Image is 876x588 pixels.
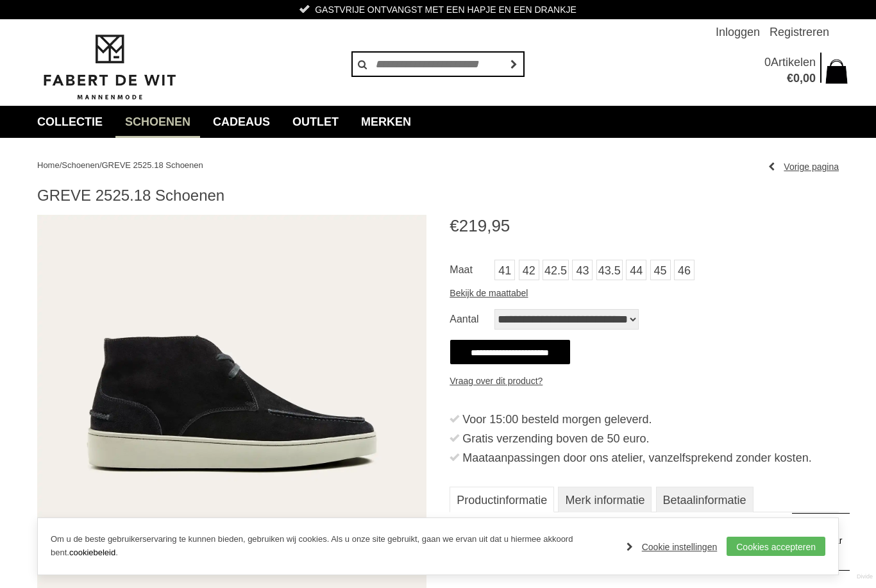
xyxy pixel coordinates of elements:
a: Cookie instellingen [627,537,718,557]
a: Productinformatie [450,487,554,512]
a: Vraag over dit product? [450,371,543,391]
a: 43.5 [596,260,623,280]
a: Merken [351,106,421,138]
a: 43 [572,260,593,280]
a: Bekijk de maattabel [450,283,528,303]
a: Cookies accepteren [727,537,825,556]
span: 00 [803,72,816,85]
div: Voor 15:00 besteld morgen geleverd. [462,410,839,429]
a: 46 [674,260,695,280]
span: € [450,216,459,235]
a: Home [37,160,60,170]
a: Outlet [283,106,348,138]
a: GREVE 2525.18 Schoenen [102,160,203,170]
span: Artikelen [771,56,816,69]
ul: Maat [450,260,839,283]
a: 42 [519,260,539,280]
a: 44 [626,260,646,280]
a: Merk informatie [558,487,652,512]
img: Fabert de Wit [37,33,181,102]
a: 42.5 [543,260,569,280]
span: , [487,216,491,235]
a: cookiebeleid [69,548,115,557]
a: Cadeaus [203,106,280,138]
a: Vorige pagina [768,157,839,176]
a: 41 [494,260,515,280]
span: / [60,160,62,170]
label: Aantal [450,309,494,330]
a: Betaalinformatie [656,487,754,512]
li: Maataanpassingen door ons atelier, vanzelfsprekend zonder kosten. [450,448,839,467]
h1: GREVE 2525.18 Schoenen [37,186,839,205]
a: Divide [857,569,873,585]
span: € [787,72,793,85]
div: Gratis verzending boven de 50 euro. [462,429,839,448]
span: 95 [491,216,510,235]
span: 219 [459,216,487,235]
p: Om u de beste gebruikerservaring te kunnen bieden, gebruiken wij cookies. Als u onze site gebruik... [51,533,614,560]
a: collectie [28,106,112,138]
a: Registreren [770,19,829,45]
a: Schoenen [115,106,200,138]
span: , [800,72,803,85]
span: 0 [793,72,800,85]
a: Inloggen [716,19,760,45]
span: 0 [764,56,771,69]
a: Terug naar boven [792,513,850,571]
span: / [99,160,102,170]
a: 45 [650,260,671,280]
a: Schoenen [62,160,99,170]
